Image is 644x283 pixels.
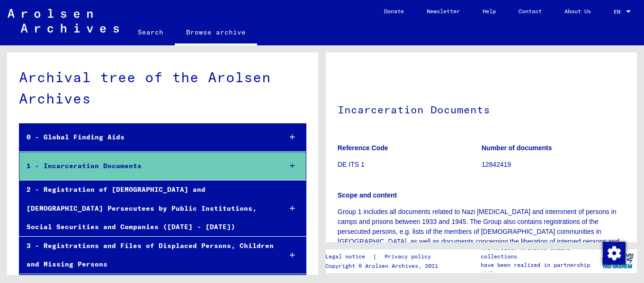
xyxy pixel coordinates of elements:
a: Privacy policy [377,252,442,262]
div: 1 - Incarceration Documents [19,157,274,175]
div: 3 - Registrations and Files of Displaced Persons, Children and Missing Persons [19,237,274,274]
b: Reference Code [338,144,388,152]
img: yv_logo.png [600,249,635,273]
div: 2 - Registration of [DEMOGRAPHIC_DATA] and [DEMOGRAPHIC_DATA] Persecutees by Public Institutions,... [19,180,274,236]
b: Scope and content [338,191,397,199]
img: Arolsen_neg.svg [8,9,119,33]
img: Change consent [603,242,626,265]
p: The Arolsen Archives online collections [481,244,598,261]
p: DE ITS 1 [338,160,481,170]
div: 0 - Global Finding Aids [19,128,274,146]
h1: Incarceration Documents [338,88,625,129]
a: Search [126,21,175,43]
p: 12842419 [482,160,625,170]
p: Group 1 includes all documents related to Nazi [MEDICAL_DATA] and internment of persons in camps ... [338,207,625,257]
span: EN [614,9,624,15]
p: have been realized in partnership with [481,261,598,278]
div: | [325,252,442,262]
a: Legal notice [325,252,373,262]
p: Copyright © Arolsen Archives, 2021 [325,262,442,270]
a: Browse archive [175,21,257,45]
b: Number of documents [482,144,552,152]
div: Archival tree of the Arolsen Archives [19,67,306,109]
